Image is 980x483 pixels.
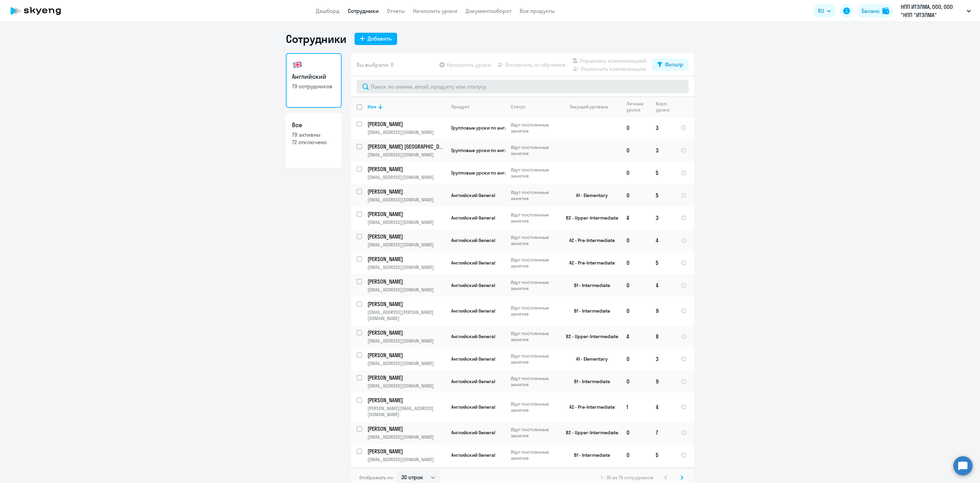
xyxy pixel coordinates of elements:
[367,338,445,344] p: [EMAIL_ADDRESS][DOMAIN_NAME]
[650,325,675,348] td: 8
[367,255,444,263] p: [PERSON_NAME]
[367,300,444,308] p: [PERSON_NAME]
[511,426,557,439] p: Идут постоянные занятия
[558,207,621,229] td: B2 - Upper-Intermediate
[451,125,574,131] span: Групповые уроки по английскому языку для взрослых
[862,7,880,15] div: Баланс
[367,165,445,173] a: [PERSON_NAME]
[292,138,336,146] p: 72 отключено
[511,449,557,461] p: Идут постоянные занятия
[367,351,445,359] a: [PERSON_NAME]
[656,101,670,113] div: Корп. уроки
[367,300,445,308] a: [PERSON_NAME]
[650,229,675,252] td: 4
[558,421,621,444] td: B2 - Upper-Intermediate
[621,139,650,162] td: 0
[511,104,525,110] div: Статус
[520,7,555,14] a: Все продукты
[451,104,470,110] div: Продукт
[451,215,495,221] span: Английский General
[451,104,505,110] div: Продукт
[650,162,675,184] td: 5
[621,444,650,466] td: 0
[367,188,445,195] a: [PERSON_NAME]
[451,429,495,436] span: Английский General
[292,121,336,130] h3: Все
[621,348,650,370] td: 0
[558,444,621,466] td: B1 - Intermediate
[621,297,650,325] td: 0
[292,131,336,138] p: 79 активны
[650,297,675,325] td: 9
[650,207,675,229] td: 3
[451,147,574,153] span: Групповые уроки по английскому языку для взрослых
[367,448,445,455] a: [PERSON_NAME]
[897,3,974,19] button: НПП ИТЭЛМА, ООО, ООО "НПП "ИТЭЛМА"
[511,305,557,317] p: Идут постоянные занятия
[367,434,445,440] p: [EMAIL_ADDRESS][DOMAIN_NAME]
[367,143,444,150] p: [PERSON_NAME] [GEOGRAPHIC_DATA]
[451,282,495,288] span: Английский General
[650,421,675,444] td: 7
[626,101,650,113] div: Личные уроки
[292,59,303,70] img: english
[367,448,444,455] p: [PERSON_NAME]
[316,7,340,14] a: Дашборд
[451,356,495,362] span: Английский General
[558,348,621,370] td: A1 - Elementary
[621,370,650,393] td: 0
[650,184,675,207] td: 5
[355,33,397,45] button: Добавить
[387,7,405,14] a: Отчеты
[367,152,445,158] p: [EMAIL_ADDRESS][DOMAIN_NAME]
[367,264,445,270] p: [EMAIL_ADDRESS][DOMAIN_NAME]
[359,474,394,481] span: Отображать по:
[286,53,342,108] a: Английский79 сотрудников
[451,378,495,384] span: Английский General
[465,7,511,14] a: Документооборот
[367,287,445,293] p: [EMAIL_ADDRESS][DOMAIN_NAME]
[511,330,557,343] p: Идут постоянные занятия
[292,82,336,90] p: 79 сотрудников
[621,274,650,297] td: 0
[626,101,646,113] div: Личные уроки
[451,237,495,243] span: Английский General
[650,117,675,139] td: 3
[558,325,621,348] td: B2 - Upper-Intermediate
[621,252,650,274] td: 0
[367,396,445,404] a: [PERSON_NAME]
[511,234,557,246] p: Идут постоянные занятия
[348,7,379,14] a: Сотрудники
[451,333,495,339] span: Английский General
[367,165,444,173] p: [PERSON_NAME]
[558,274,621,297] td: B1 - Intermediate
[818,7,824,15] span: RU
[367,360,445,366] p: [EMAIL_ADDRESS][DOMAIN_NAME]
[621,117,650,139] td: 0
[367,210,444,218] p: [PERSON_NAME]
[558,252,621,274] td: A2 - Pre-Intermediate
[451,192,495,198] span: Английский General
[367,104,376,110] div: Имя
[901,3,964,19] p: НПП ИТЭЛМА, ООО, ООО "НПП "ИТЭЛМА"
[650,444,675,466] td: 5
[511,167,557,179] p: Идут постоянные занятия
[367,456,445,463] p: [EMAIL_ADDRESS][DOMAIN_NAME]
[652,59,689,71] button: Фильтр
[367,174,445,180] p: [EMAIL_ADDRESS][DOMAIN_NAME]
[451,404,495,410] span: Английский General
[650,139,675,162] td: 3
[558,229,621,252] td: A2 - Pre-Intermediate
[367,120,444,128] p: [PERSON_NAME]
[367,374,444,381] p: [PERSON_NAME]
[367,34,392,43] div: Добавить
[286,32,346,46] h1: Сотрудники
[650,274,675,297] td: 4
[650,252,675,274] td: 5
[650,393,675,421] td: 4
[367,233,444,240] p: [PERSON_NAME]
[367,329,445,336] a: [PERSON_NAME]
[367,197,445,203] p: [EMAIL_ADDRESS][DOMAIN_NAME]
[511,375,557,388] p: Идут постоянные занятия
[558,297,621,325] td: B1 - Intermediate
